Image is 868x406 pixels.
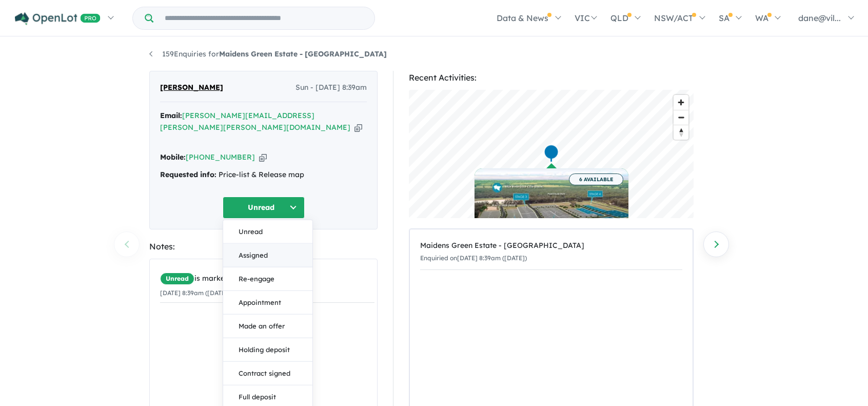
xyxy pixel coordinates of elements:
[160,82,223,94] span: [PERSON_NAME]
[160,111,350,132] a: [PERSON_NAME][EMAIL_ADDRESS][PERSON_NAME][PERSON_NAME][DOMAIN_NAME]
[295,82,367,94] span: Sun - [DATE] 8:39am
[149,48,719,61] nav: breadcrumb
[149,240,378,254] div: Notes:
[420,240,682,252] div: Maidens Green Estate - [GEOGRAPHIC_DATA]
[219,49,387,59] strong: Maidens Green Estate - [GEOGRAPHIC_DATA]
[420,254,527,262] small: Enquiried on [DATE] 8:39am ([DATE])
[475,168,628,245] a: 6 AVAILABLE Land for Sale | House & Land
[409,90,694,218] canvas: Map
[223,197,305,219] button: Unread
[259,152,267,163] button: Copy
[160,170,216,179] strong: Requested info:
[544,144,559,163] div: Map marker
[223,267,312,291] button: Re-engage
[223,291,312,314] button: Appointment
[223,243,312,267] button: Assigned
[409,71,694,85] div: Recent Activities:
[674,125,688,140] button: Reset bearing to north
[160,289,230,297] small: [DATE] 8:39am ([DATE])
[569,173,623,185] span: 6 AVAILABLE
[160,111,182,120] strong: Email:
[674,110,688,125] span: Zoom out
[798,13,841,23] span: dane@vil...
[354,122,362,133] button: Copy
[160,152,186,162] strong: Mobile:
[674,95,688,110] button: Zoom in
[480,218,623,223] div: Land for Sale | House & Land
[223,220,312,243] button: Unread
[155,7,372,29] input: Try estate name, suburb, builder or developer
[674,110,688,125] button: Zoom out
[674,125,688,140] span: Reset bearing to north
[15,12,101,25] img: Openlot PRO Logo White
[186,152,255,162] a: [PHONE_NUMBER]
[149,49,387,59] a: 159Enquiries forMaidens Green Estate - [GEOGRAPHIC_DATA]
[160,169,367,181] div: Price-list & Release map
[160,273,194,285] span: Unread
[223,314,312,338] button: Made an offer
[160,273,374,285] div: is marked.
[223,361,312,385] button: Contract signed
[420,235,682,270] a: Maidens Green Estate - [GEOGRAPHIC_DATA]Enquiried on[DATE] 8:39am ([DATE])
[223,338,312,361] button: Holding deposit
